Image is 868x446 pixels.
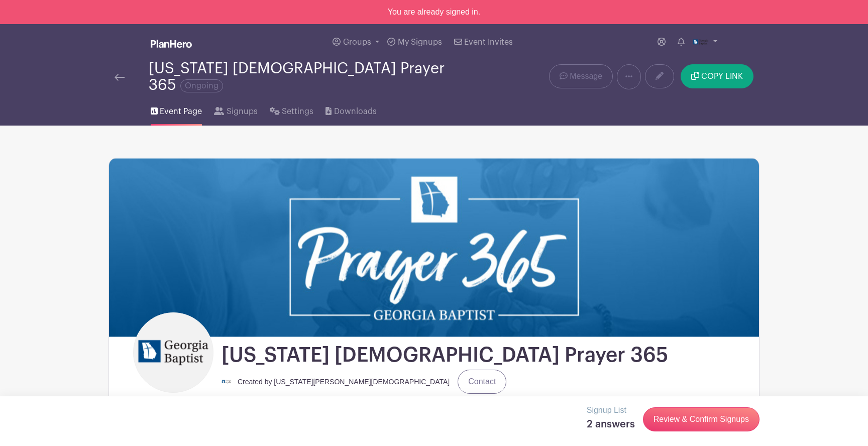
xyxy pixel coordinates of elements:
a: Event Page [151,93,202,126]
span: Message [570,70,602,82]
a: Event Invites [450,24,517,60]
h1: [US_STATE] [DEMOGRAPHIC_DATA] Prayer 365 [222,343,668,368]
span: Event Invites [464,38,513,46]
img: georgia%20baptist%20logo.png [693,34,709,50]
a: Groups [329,24,383,60]
h5: 2 answers [587,418,635,430]
img: georgia%20baptist%20logo.png [136,315,211,390]
span: Event Page [160,105,202,118]
a: My Signups [383,24,446,60]
img: back-arrow-29a5d9b10d5bd6ae65dc969a981735edf675c4d7a1fe02e03b50dbd4ba3cdb55.svg [115,74,125,81]
small: Created by [US_STATE][PERSON_NAME][DEMOGRAPHIC_DATA] [238,378,450,386]
div: [US_STATE] [DEMOGRAPHIC_DATA] Prayer 365 [149,60,474,93]
p: Signup List [587,404,635,416]
span: Settings [282,105,313,118]
span: Groups [343,38,371,46]
span: Ongoing [180,79,223,92]
button: COPY LINK [681,64,753,88]
a: Downloads [325,93,376,126]
img: Prayer%20365_930x255.jpg [109,158,759,337]
span: Signups [227,105,258,118]
a: Review & Confirm Signups [643,407,759,431]
img: logo_white-6c42ec7e38ccf1d336a20a19083b03d10ae64f83f12c07503d8b9e83406b4c7d.svg [151,40,192,48]
span: Downloads [334,105,377,118]
span: COPY LINK [701,72,743,80]
a: Message [549,64,613,88]
span: My Signups [398,38,442,46]
a: Contact [458,370,506,394]
img: georgia%20baptist%20logo.png [222,377,232,387]
a: Settings [270,93,313,126]
a: Signups [214,93,257,126]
